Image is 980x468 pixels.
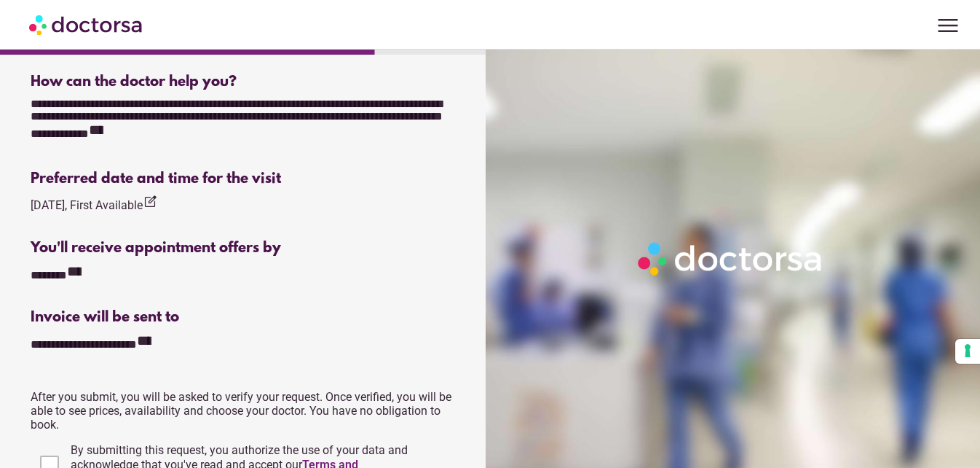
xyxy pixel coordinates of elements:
div: You'll receive appointment offers by [31,240,458,257]
div: How can the doctor help you? [31,74,458,90]
p: After you submit, you will be asked to verify your request. Once verified, you will be able to se... [31,390,458,432]
div: Invoice will be sent to [31,309,458,326]
img: Doctorsa.com [29,8,144,41]
button: Your consent preferences for tracking technologies [955,339,980,364]
span: menu [934,12,962,39]
img: Logo-Doctorsa-trans-White-partial-flat.png [633,237,829,281]
div: [DATE], First Available [31,195,157,214]
i: edit_square [143,195,157,209]
div: Preferred date and time for the visit [31,171,458,187]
